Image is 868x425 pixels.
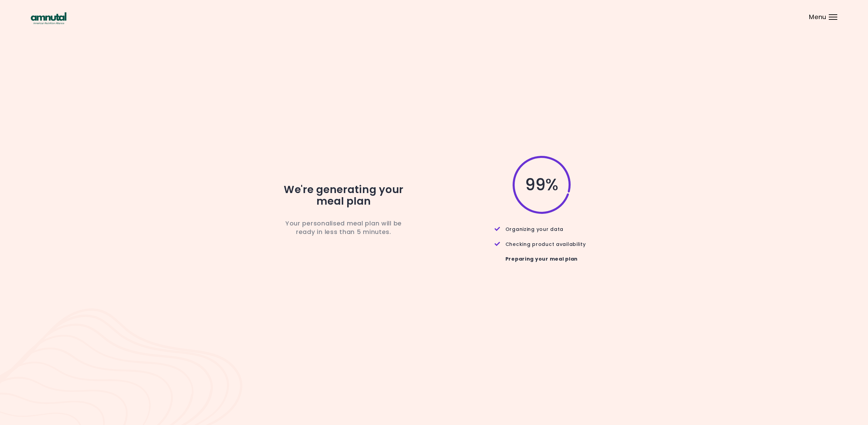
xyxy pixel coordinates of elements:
[809,14,826,20] span: Menu
[276,219,412,236] p: Your personalised meal plan will be ready in less than 5 minutes.
[525,179,558,191] span: 99 %
[495,218,588,233] div: Organizing your data
[31,12,67,24] img: AmNutAl
[495,248,588,270] div: Preparing your meal plan
[495,233,588,248] div: Checking product availability
[276,184,412,207] h2: We're generating your meal plan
